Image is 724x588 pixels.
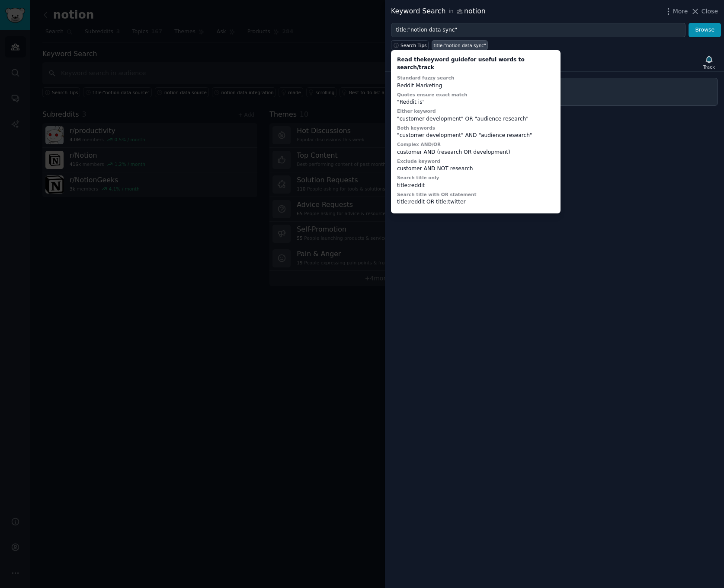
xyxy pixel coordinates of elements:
[664,7,688,16] button: More
[397,165,554,173] div: customer AND NOT research
[400,42,427,48] span: Search Tips
[397,115,554,123] div: "customer development" OR "audience research"
[703,64,715,70] div: Track
[397,108,436,114] label: Either keyword
[397,125,435,130] label: Both keywords
[397,175,439,180] label: Search title only
[700,53,718,71] button: Track
[391,23,686,38] input: Try a keyword related to your business
[432,40,488,50] a: title:"notion data sync"
[673,7,688,16] span: More
[397,182,554,190] div: title:reddit
[689,23,721,38] button: Browse
[397,75,454,80] label: Standard fuzzy search
[397,142,441,147] label: Complex AND/OR
[397,159,440,164] label: Exclude keyword
[397,82,554,90] div: Reddit Marketing
[397,92,468,97] label: Quotes ensure exact match
[397,192,476,197] label: Search title with OR statement
[448,8,453,16] span: in
[391,6,486,17] div: Keyword Search notion
[397,56,554,71] div: Read the for useful words to search/track
[397,198,554,206] div: title:reddit OR title:twitter
[434,42,486,48] div: title:"notion data sync"
[702,7,718,16] span: Close
[397,149,554,156] div: customer AND (research OR development)
[691,7,718,16] button: Close
[397,132,554,140] div: "customer development" AND "audience research"
[391,40,429,50] button: Search Tips
[397,99,554,106] div: "Reddit is"
[424,57,468,63] a: keyword guide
